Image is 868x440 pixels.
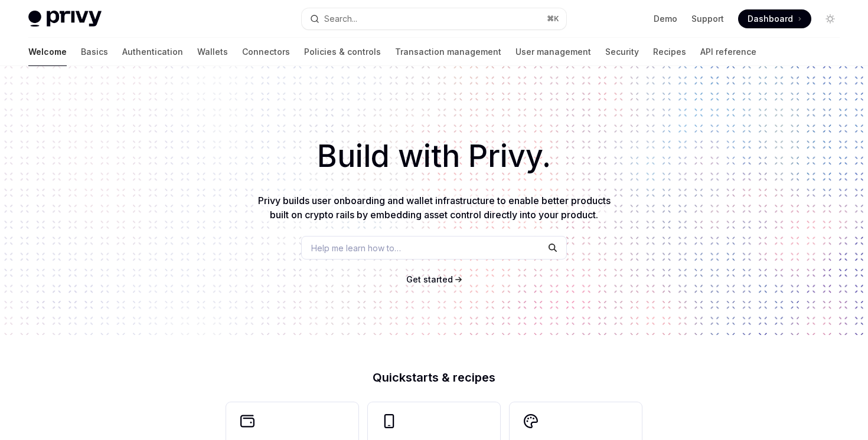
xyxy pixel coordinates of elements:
a: Connectors [242,38,290,66]
a: Wallets [197,38,228,66]
a: Demo [654,13,677,25]
a: Security [605,38,639,66]
a: Policies & controls [304,38,381,66]
a: Dashboard [738,9,811,28]
button: Toggle dark mode [821,9,840,28]
a: Recipes [653,38,686,66]
span: Dashboard [748,13,793,25]
span: Get started [406,274,453,284]
a: API reference [700,38,756,66]
a: User management [515,38,591,66]
span: ⌘ K [547,14,559,24]
h1: Build with Privy. [19,133,849,179]
div: Search... [324,12,357,26]
img: light logo [28,11,102,27]
a: Transaction management [395,38,501,66]
span: Privy builds user onboarding and wallet infrastructure to enable better products built on crypto ... [258,195,611,221]
a: Authentication [122,38,183,66]
button: Search...⌘K [302,8,566,29]
h2: Quickstarts & recipes [226,372,642,383]
a: Get started [406,274,453,285]
a: Welcome [28,38,67,66]
span: Help me learn how to… [311,242,401,254]
a: Support [691,13,724,25]
a: Basics [81,38,108,66]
